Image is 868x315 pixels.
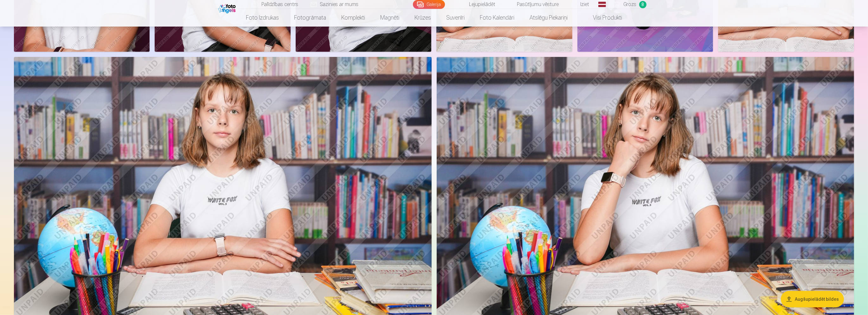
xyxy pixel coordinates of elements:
a: Fotogrāmata [286,9,334,27]
a: Foto izdrukas [238,9,286,27]
a: Suvenīri [439,9,472,27]
a: Krūzes [407,9,439,27]
span: 8 [639,1,646,8]
img: /fa1 [218,3,237,13]
a: Foto kalendāri [472,9,522,27]
a: Atslēgu piekariņi [522,9,575,27]
span: Grozs [624,1,637,8]
a: Magnēti [373,9,407,27]
button: Augšupielādēt bildes [781,291,844,307]
a: Visi produkti [575,9,630,27]
a: Komplekti [334,9,373,27]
